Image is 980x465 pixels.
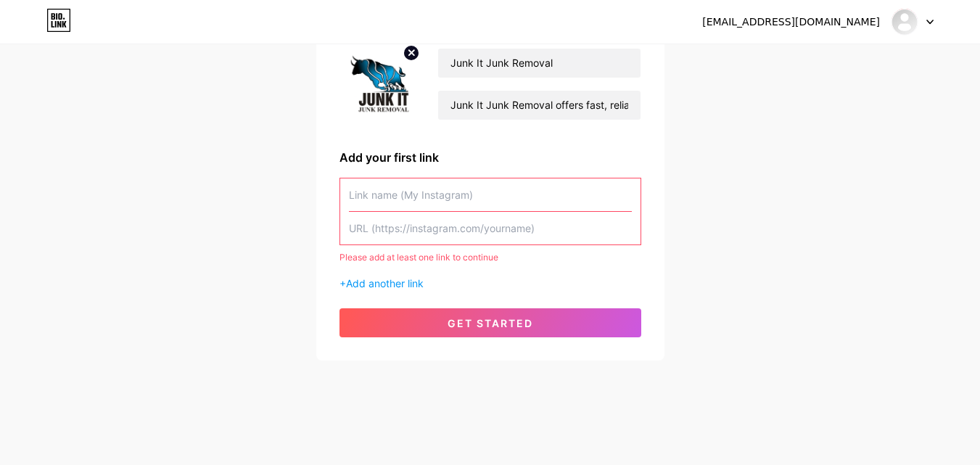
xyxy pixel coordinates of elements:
[339,276,641,291] div: +
[702,15,880,30] div: [EMAIL_ADDRESS][DOMAIN_NAME]
[349,212,632,244] input: URL (https://instagram.com/yourname)
[891,8,918,36] img: Junk It Junk Removal
[438,49,640,78] input: Your name
[349,178,632,211] input: Link name (My Instagram)
[339,251,641,264] div: Please add at least one link to continue
[339,149,641,166] div: Add your first link
[339,42,421,125] img: profile pic
[438,91,640,120] input: bio
[448,317,533,329] span: get started
[346,277,424,289] span: Add another link
[339,308,641,337] button: get started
